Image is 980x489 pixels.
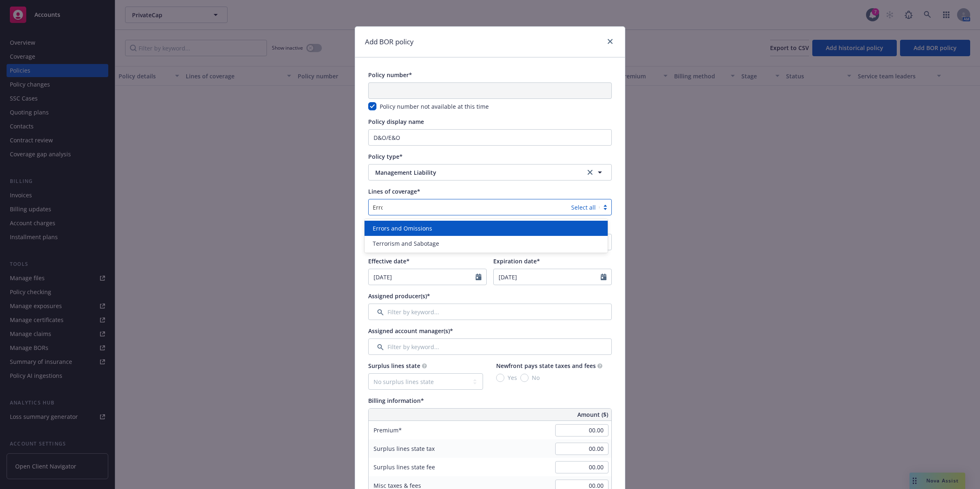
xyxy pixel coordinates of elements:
[585,167,595,177] a: clear selection
[577,410,608,419] span: Amount ($)
[380,103,489,110] span: Policy number not available at this time
[368,187,420,195] span: Lines of coverage*
[555,443,609,455] input: 0.00
[373,224,432,233] span: Errors and Omissions
[374,445,435,452] span: Surplus lines state tax
[605,37,615,46] a: close
[368,338,612,355] input: Filter by keyword...
[368,327,453,335] span: Assigned account manager(s)*
[368,292,430,300] span: Assigned producer(s)*
[368,153,403,160] span: Policy type*
[496,374,504,382] input: Yes
[373,239,439,248] span: Terrorism and Sabotage
[494,269,601,285] input: MM/DD/YYYY
[476,274,481,280] svg: Calendar
[555,424,609,436] input: 0.00
[369,269,476,285] input: MM/DD/YYYY
[520,374,529,382] input: No
[532,373,540,382] span: No
[374,463,435,471] span: Surplus lines state fee
[368,257,410,265] span: Effective date*
[508,373,517,382] span: Yes
[368,397,424,404] span: Billing information*
[368,71,412,79] span: Policy number*
[496,362,596,370] span: Newfront pays state taxes and fees
[571,203,596,211] a: Select all
[493,257,540,265] span: Expiration date*
[365,37,414,47] h1: Add BOR policy
[368,362,420,370] span: Surplus lines state
[374,426,402,434] span: Premium
[368,118,424,126] span: Policy display name
[368,304,612,320] input: Filter by keyword...
[375,168,573,177] span: Management Liability
[555,461,609,473] input: 0.00
[368,164,612,181] button: Management Liabilityclear selection
[601,274,606,280] svg: Calendar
